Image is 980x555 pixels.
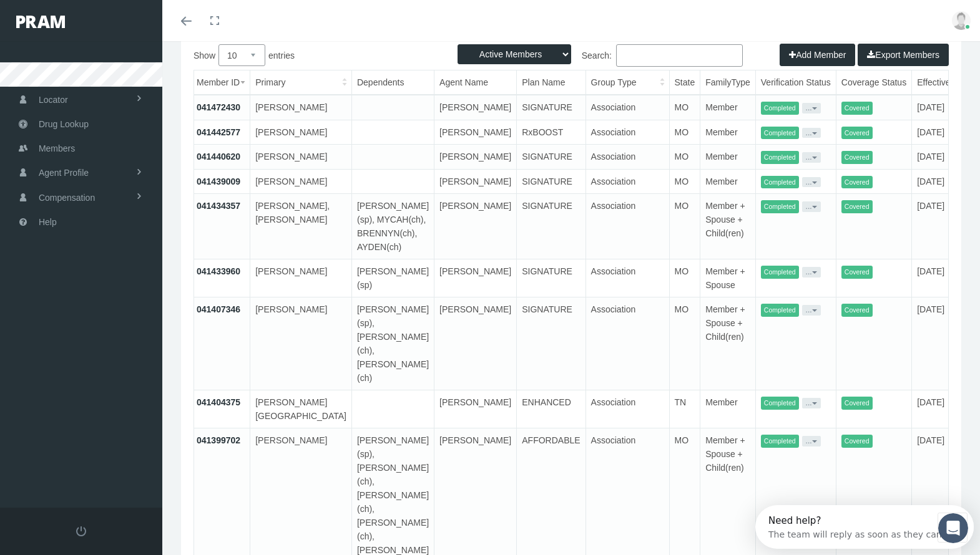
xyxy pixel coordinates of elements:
[669,297,700,390] td: MO
[761,102,799,115] span: Completed
[13,21,187,34] div: The team will reply as soon as they can
[586,169,669,194] td: Association
[351,259,434,297] td: [PERSON_NAME](sp)
[5,5,223,39] div: Open Intercom Messenger
[700,95,756,120] td: Member
[802,436,821,446] button: ...
[761,151,799,164] span: Completed
[351,194,434,259] td: [PERSON_NAME](sp), MYCAH(ch), BRENNYN(ch), AYDEN(ch)
[802,177,821,187] button: ...
[250,145,352,170] td: [PERSON_NAME]
[669,70,700,95] th: State
[192,70,250,95] th: Member ID: activate to sort column ascending
[517,145,586,170] td: SIGNATURE
[517,70,586,95] th: Plan Name
[761,200,799,213] span: Completed
[517,390,586,428] td: ENHANCED
[616,44,743,67] input: Search:
[858,44,949,66] button: Export Members
[351,70,434,95] th: Dependents
[669,194,700,259] td: MO
[700,145,756,170] td: Member
[700,390,756,428] td: Member
[802,103,821,113] button: ...
[802,398,821,408] button: ...
[700,297,756,390] td: Member + Spouse + Child(ren)
[517,95,586,120] td: SIGNATURE
[434,70,517,95] th: Agent Name
[434,194,517,259] td: [PERSON_NAME]
[250,259,352,297] td: [PERSON_NAME]
[250,95,352,120] td: [PERSON_NAME]
[197,304,240,314] a: 041407346
[669,95,700,120] td: MO
[434,390,517,428] td: [PERSON_NAME]
[761,127,799,140] span: Completed
[218,44,265,66] select: Showentries
[250,390,352,428] td: [PERSON_NAME][GEOGRAPHIC_DATA]
[761,435,799,448] span: Completed
[250,120,352,145] td: [PERSON_NAME]
[700,70,756,95] th: FamilyType
[761,266,799,279] span: Completed
[517,120,586,145] td: RxBOOST
[351,297,434,390] td: [PERSON_NAME](sp), [PERSON_NAME](ch), [PERSON_NAME](ch)
[669,390,700,428] td: TN
[197,435,240,445] a: 041399702
[13,11,187,21] div: Need help?
[841,200,873,213] span: Covered
[194,44,571,66] label: Show entries
[39,210,57,234] span: Help
[841,266,873,279] span: Covered
[434,145,517,170] td: [PERSON_NAME]
[761,397,799,410] span: Completed
[586,95,669,120] td: Association
[841,304,873,317] span: Covered
[434,95,517,120] td: [PERSON_NAME]
[841,102,873,115] span: Covered
[802,305,821,315] button: ...
[250,194,352,259] td: [PERSON_NAME], [PERSON_NAME]
[700,169,756,194] td: Member
[761,176,799,189] span: Completed
[700,259,756,297] td: Member + Spouse
[952,11,971,30] img: user-placeholder.jpg
[39,112,89,136] span: Drug Lookup
[586,194,669,259] td: Association
[755,505,974,549] iframe: Intercom live chat discovery launcher
[197,266,240,276] a: 041433960
[669,120,700,145] td: MO
[802,267,821,277] button: ...
[700,120,756,145] td: Member
[434,259,517,297] td: [PERSON_NAME]
[517,194,586,259] td: SIGNATURE
[700,194,756,259] td: Member + Spouse + Child(ren)
[761,304,799,317] span: Completed
[586,70,669,95] th: Group Type: activate to sort column ascending
[250,70,352,95] th: Primary: activate to sort column ascending
[517,169,586,194] td: SIGNATURE
[755,70,836,95] th: Verification Status
[841,127,873,140] span: Covered
[802,128,821,138] button: ...
[802,201,821,211] button: ...
[39,161,89,185] span: Agent Profile
[197,176,240,186] a: 041439009
[571,44,743,67] label: Search:
[586,297,669,390] td: Association
[836,70,911,95] th: Coverage Status
[434,120,517,145] td: [PERSON_NAME]
[39,137,75,160] span: Members
[802,152,821,162] button: ...
[841,176,873,189] span: Covered
[434,297,517,390] td: [PERSON_NAME]
[250,169,352,194] td: [PERSON_NAME]
[517,297,586,390] td: SIGNATURE
[841,435,873,448] span: Covered
[669,259,700,297] td: MO
[669,169,700,194] td: MO
[586,259,669,297] td: Association
[517,259,586,297] td: SIGNATURE
[197,127,240,137] a: 041442577
[669,145,700,170] td: MO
